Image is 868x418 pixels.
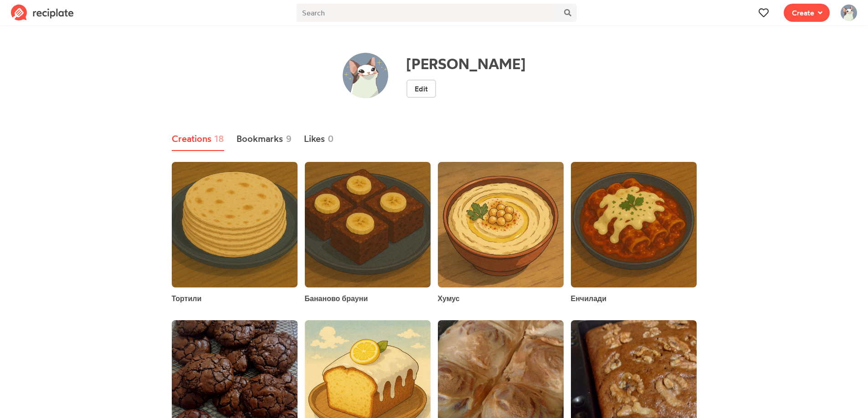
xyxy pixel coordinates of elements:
[343,53,388,98] img: User's avatar
[784,4,830,22] button: Create
[438,293,460,304] a: Хумус
[328,132,334,146] span: 0
[406,55,525,72] h1: [PERSON_NAME]
[286,132,292,146] span: 9
[172,293,202,304] a: Тортили
[571,293,607,304] a: Енчилади
[172,294,202,303] span: Тортили
[841,5,857,21] img: User's avatar
[406,80,436,98] a: Edit
[214,132,224,146] span: 18
[305,294,368,303] span: Бананово брауни
[438,294,460,303] span: Хумус
[304,127,334,151] a: Likes0
[11,5,74,21] img: Reciplate
[571,294,607,303] span: Енчилади
[305,293,368,304] a: Бананово брауни
[792,7,814,18] span: Create
[297,4,559,22] input: Search
[172,127,225,151] a: Creations18
[236,127,292,151] a: Bookmarks9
